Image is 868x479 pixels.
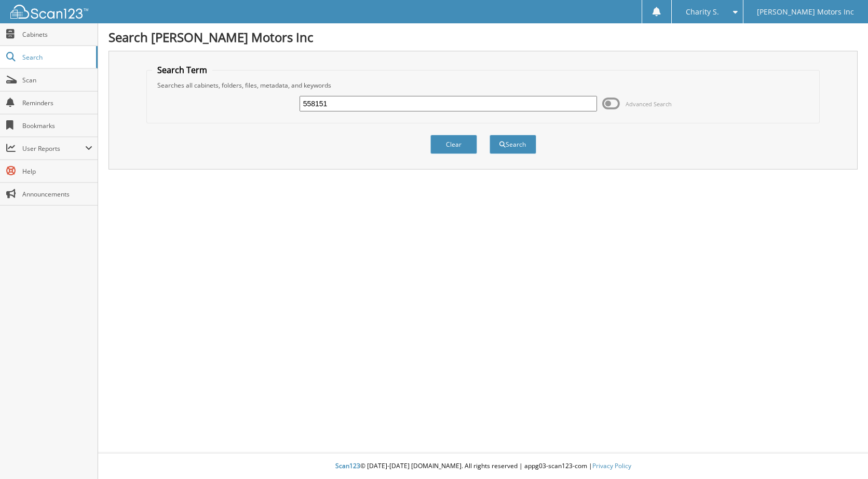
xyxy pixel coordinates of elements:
[22,30,92,39] span: Cabinets
[22,167,92,176] span: Help
[98,454,868,479] div: © [DATE]-[DATE] [DOMAIN_NAME]. All rights reserved | appg03-scan123-com |
[22,76,92,84] span: Scan
[686,9,719,15] span: Charity S.
[816,429,868,479] iframe: Chat Widget
[108,29,858,46] h1: Search [PERSON_NAME] Motors Inc
[757,9,854,15] span: [PERSON_NAME] Motors Inc
[592,461,631,470] a: Privacy Policy
[22,144,85,153] span: User Reports
[335,461,360,470] span: Scan123
[22,121,92,130] span: Bookmarks
[626,100,672,108] span: Advanced Search
[490,135,536,154] button: Search
[430,135,477,154] button: Clear
[22,98,92,107] span: Reminders
[22,53,91,62] span: Search
[152,81,814,90] div: Searches all cabinets, folders, files, metadata, and keywords
[22,190,92,199] span: Announcements
[10,5,88,19] img: scan123-logo-white.svg
[152,64,212,76] legend: Search Term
